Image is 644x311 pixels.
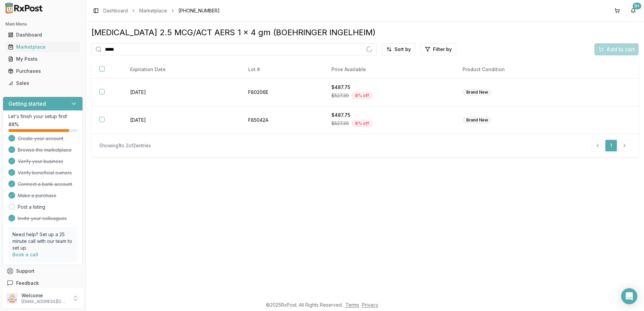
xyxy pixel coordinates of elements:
button: Support [3,265,83,277]
td: [DATE] [122,79,240,106]
span: Invite your colleagues [18,215,67,222]
div: Showing 1 to 2 of 2 entries [99,142,151,149]
a: Terms [345,302,359,308]
button: Sales [3,78,83,89]
td: F80206E [240,79,323,106]
button: Purchases [3,66,83,76]
img: User avatar [7,293,17,304]
span: Filter by [433,46,452,53]
div: $487.75 [331,84,447,91]
div: My Posts [8,56,77,62]
div: Sales [8,80,77,87]
button: Marketplace [3,42,83,52]
span: $527.39 [331,120,349,127]
p: Need help? Set up a 25 minute call with our team to set up. [12,231,73,251]
button: 9+ [628,5,639,16]
button: Feedback [3,277,83,289]
div: Marketplace [8,44,77,50]
td: [DATE] [122,106,240,134]
td: F85042A [240,106,323,134]
div: Purchases [8,68,77,74]
th: Lot # [240,61,323,79]
p: Welcome [21,292,68,299]
th: Expiration Date [122,61,240,79]
div: 8 % off [352,92,373,99]
a: Post a listing [18,204,45,210]
span: Feedback [16,280,39,287]
span: Verify your business [18,158,63,165]
p: Let's finish your setup first! [8,113,77,120]
nav: breadcrumb [103,7,220,14]
button: Dashboard [3,30,83,40]
span: 88 % [8,121,19,128]
a: Sales [5,77,80,89]
span: [PHONE_NUMBER] [178,7,220,14]
span: Make a purchase [18,192,56,199]
a: Marketplace [5,41,80,53]
a: My Posts [5,53,80,65]
button: My Posts [3,54,83,64]
div: Brand New [463,89,492,96]
h3: Getting started [8,100,46,108]
span: Browse the marketplace [18,147,72,153]
img: RxPost Logo [3,3,46,13]
a: Purchases [5,65,80,77]
p: [EMAIL_ADDRESS][DOMAIN_NAME] [21,299,68,304]
a: Privacy [362,302,378,308]
a: 1 [605,140,617,152]
nav: pagination [592,140,631,152]
div: $487.75 [331,112,447,118]
div: 9+ [633,3,641,9]
button: Sort by [382,43,415,55]
div: Open Intercom Messenger [621,288,637,304]
div: Dashboard [8,32,77,38]
th: Price Available [323,61,455,79]
a: Book a call [12,252,38,257]
span: Connect a bank account [18,181,72,188]
h2: Main Menu [5,21,80,27]
a: Dashboard [5,29,80,41]
a: Marketplace [139,7,167,14]
span: $527.39 [331,92,349,99]
th: Product Condition [454,61,588,79]
span: Sort by [394,46,411,53]
span: Verify beneficial owners [18,169,72,176]
button: Filter by [421,43,456,55]
div: 8 % off [352,120,373,127]
div: Brand New [463,116,492,124]
div: [MEDICAL_DATA] 2.5 MCG/ACT AERS 1 x 4 gm (BOEHRINGER INGELHEIM) [91,27,639,38]
a: Dashboard [103,7,128,14]
span: Create your account [18,135,63,142]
